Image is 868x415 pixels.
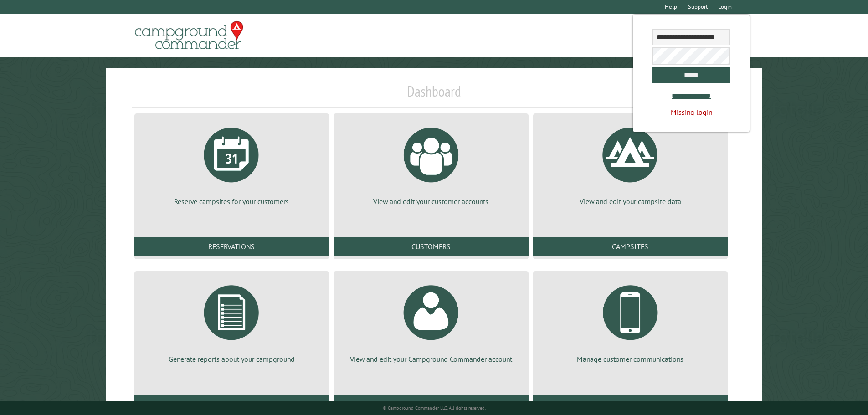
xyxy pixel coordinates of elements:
a: Campsites [533,237,728,256]
img: Campground Commander [132,18,246,53]
a: View and edit your customer accounts [344,121,517,206]
p: View and edit your Campground Commander account [344,354,517,364]
div: Missing login [652,107,730,117]
a: View and edit your Campground Commander account [344,278,517,364]
a: Reports [134,395,329,413]
p: View and edit your customer accounts [344,196,517,206]
p: Manage customer communications [544,354,717,364]
p: Generate reports about your campground [145,354,318,364]
p: Reserve campsites for your customers [145,196,318,206]
p: View and edit your campsite data [544,196,717,206]
a: Reservations [134,237,329,256]
a: Communications [533,395,728,413]
a: Reserve campsites for your customers [145,121,318,206]
a: Account [334,395,528,413]
a: Generate reports about your campground [145,278,318,364]
a: Manage customer communications [544,278,717,364]
a: Customers [334,237,528,256]
h1: Dashboard [132,82,736,108]
small: © Campground Commander LLC. All rights reserved. [383,405,486,411]
a: View and edit your campsite data [544,121,717,206]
